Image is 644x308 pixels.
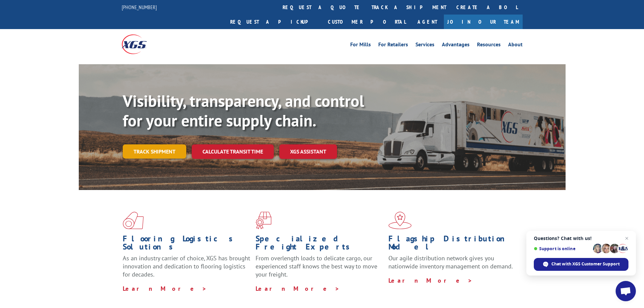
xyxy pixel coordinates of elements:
img: xgs-icon-flagship-distribution-model-red [388,212,412,229]
a: Track shipment [123,144,186,159]
a: About [508,42,523,49]
a: XGS ASSISTANT [279,144,337,159]
div: Chat with XGS Customer Support [534,258,628,271]
p: From overlength loads to delicate cargo, our experienced staff knows the best way to move your fr... [256,254,383,284]
a: [PHONE_NUMBER] [122,4,157,10]
span: As an industry carrier of choice, XGS has brought innovation and dedication to flooring logistics... [123,254,250,278]
a: Learn More > [388,277,473,284]
span: Our agile distribution network gives you nationwide inventory management on demand. [388,254,513,270]
a: Learn More > [256,285,340,292]
a: Calculate transit time [192,144,274,159]
a: Resources [477,42,501,49]
b: Visibility, transparency, and control for your entire supply chain. [123,90,364,131]
span: Close chat [623,234,631,242]
img: xgs-icon-total-supply-chain-intelligence-red [123,212,144,229]
a: Advantages [442,42,470,49]
span: Chat with XGS Customer Support [551,261,620,267]
a: Request a pickup [225,15,323,29]
div: Open chat [616,281,636,301]
img: xgs-icon-focused-on-flooring-red [256,212,271,229]
a: Customer Portal [323,15,411,29]
h1: Flooring Logistics Solutions [123,235,251,254]
span: Support is online [534,246,591,251]
h1: Specialized Freight Experts [256,235,383,254]
a: For Retailers [378,42,408,49]
h1: Flagship Distribution Model [388,235,516,254]
a: Services [415,42,434,49]
span: Questions? Chat with us! [534,236,628,241]
a: Learn More > [123,285,207,292]
a: Join Our Team [444,15,523,29]
a: For Mills [350,42,371,49]
a: Agent [411,15,444,29]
